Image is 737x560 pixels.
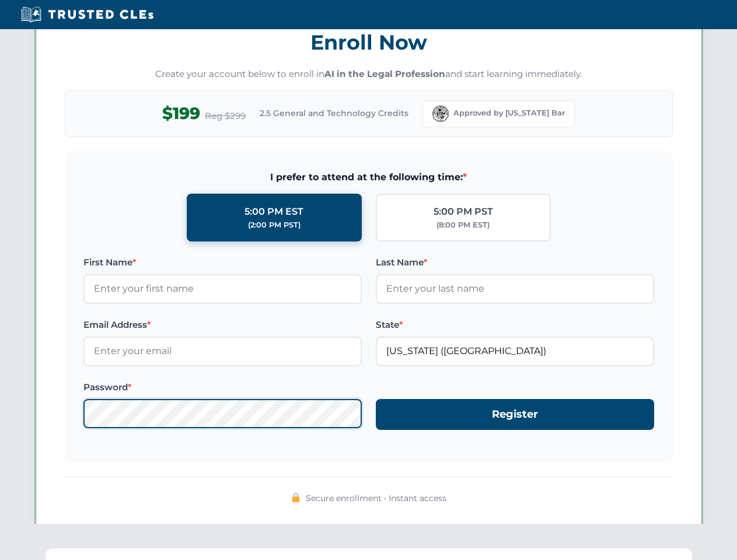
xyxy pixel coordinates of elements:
[324,68,445,79] strong: AI in the Legal Profession
[306,492,446,505] span: Secure enrollment • Instant access
[205,109,246,123] span: Reg $299
[434,204,493,219] div: 5:00 PM PST
[291,493,301,502] img: 🔒
[83,170,654,185] span: I prefer to attend at the following time:
[436,219,490,231] div: (8:00 PM EST)
[248,219,301,231] div: (2:00 PM PST)
[376,399,654,430] button: Register
[376,337,654,366] input: Florida (FL)
[453,107,565,119] span: Approved by [US_STATE] Bar
[83,274,362,303] input: Enter your first name
[83,256,362,269] label: First Name
[432,106,449,122] img: Florida Bar
[18,6,157,23] img: Trusted CLEs
[376,274,654,303] input: Enter your last name
[65,24,673,61] h3: Enroll Now
[162,100,200,127] span: $199
[376,256,654,269] label: Last Name
[83,337,362,366] input: Enter your email
[83,380,362,394] label: Password
[260,107,408,120] span: 2.5 General and Technology Credits
[376,318,654,332] label: State
[83,318,362,332] label: Email Address
[244,204,303,219] div: 5:00 PM EST
[65,68,673,81] p: Create your account below to enroll in and start learning immediately.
